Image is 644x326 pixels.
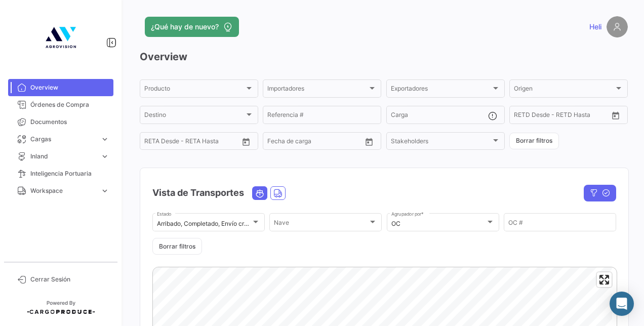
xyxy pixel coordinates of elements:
[597,272,612,287] button: Enter fullscreen
[151,22,219,32] span: ¿Qué hay de nuevo?
[514,87,614,94] span: Origen
[610,292,634,316] div: Abrir Intercom Messenger
[30,186,96,195] span: Workspace
[607,16,628,37] img: placeholder-user.png
[144,87,245,94] span: Producto
[509,133,559,149] button: Borrar filtros
[391,139,491,146] span: Stakeholders
[514,113,532,120] input: Desde
[35,12,86,63] img: 4b7f8542-3a82-4138-a362-aafd166d3a59.jpg
[238,134,254,149] button: Open calendar
[293,139,338,146] input: Hasta
[539,113,584,120] input: Hasta
[274,220,368,227] span: Nave
[30,83,109,92] span: Overview
[157,220,319,227] mat-select-trigger: Arribado, Completado, Envío creado, En [PERSON_NAME]
[144,139,163,146] input: Desde
[361,134,377,149] button: Open calendar
[267,87,368,94] span: Importadores
[589,22,601,32] span: Heli
[152,238,202,255] button: Borrar filtros
[30,275,109,284] span: Cerrar Sesión
[140,50,628,64] h3: Overview
[30,117,109,127] span: Documentos
[30,100,109,109] span: Órdenes de Compra
[100,152,109,161] span: expand_more
[100,186,109,195] span: expand_more
[170,139,215,146] input: Hasta
[30,152,96,161] span: Inland
[8,113,113,131] a: Documentos
[145,17,239,37] button: ¿Qué hay de nuevo?
[8,96,113,113] a: Órdenes de Compra
[30,135,96,144] span: Cargas
[391,87,491,94] span: Exportadores
[100,135,109,144] span: expand_more
[267,139,286,146] input: Desde
[152,186,244,200] h4: Vista de Transportes
[8,79,113,96] a: Overview
[391,220,400,227] mat-select-trigger: OC
[608,108,623,123] button: Open calendar
[144,113,245,120] span: Destino
[271,187,285,199] button: Land
[253,187,267,199] button: Ocean
[8,165,113,182] a: Inteligencia Portuaria
[30,169,109,178] span: Inteligencia Portuaria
